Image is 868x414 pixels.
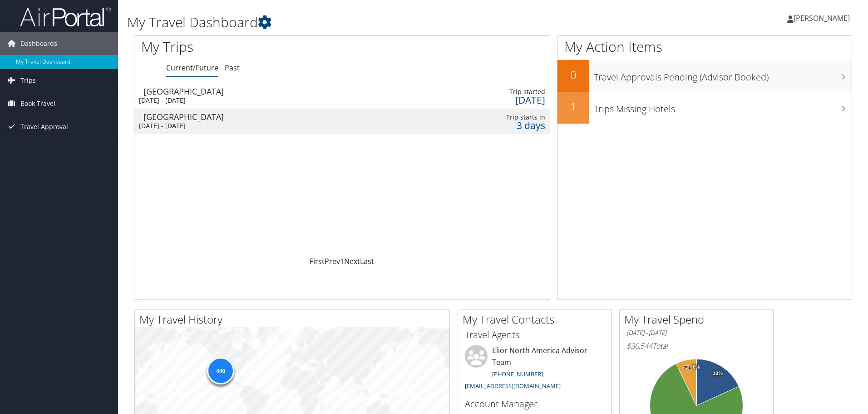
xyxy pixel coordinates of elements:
span: Dashboards [20,32,57,55]
li: Elior North America Advisor Team [460,345,609,394]
a: First [310,256,325,266]
span: Book Travel [20,92,55,115]
span: [PERSON_NAME] [794,13,850,23]
h1: My Action Items [557,37,852,56]
h3: Travel Approvals Pending (Advisor Booked) [594,66,852,84]
h2: My Travel Spend [624,312,773,327]
h6: Total [626,341,766,351]
tspan: 7% [684,365,691,371]
a: [PHONE_NUMBER] [492,370,543,378]
h1: My Trips [141,37,370,56]
a: 1 [340,256,344,266]
div: [DATE] - [DATE] [139,122,387,130]
h2: 0 [557,67,589,83]
div: [DATE] [437,96,545,104]
a: Last [360,256,374,266]
h3: Account Manager [465,398,605,410]
div: 440 [207,357,234,384]
a: 0Travel Approvals Pending (Advisor Booked) [557,60,852,92]
h1: My Travel Dashboard [127,13,615,32]
div: [GEOGRAPHIC_DATA] [143,87,392,95]
tspan: 18% [713,371,723,376]
span: $30,544 [626,341,652,351]
img: airportal-logo.png [20,6,111,27]
div: 3 days [437,121,545,130]
span: Trips [20,69,36,92]
h3: Trips Missing Hotels [594,98,852,115]
a: Prev [325,256,340,266]
a: Next [344,256,360,266]
div: [GEOGRAPHIC_DATA] [143,113,392,121]
span: Travel Approval [20,115,68,138]
div: Trip started [437,88,545,96]
a: Current/Future [166,63,218,73]
div: Trip starts in [437,113,545,121]
h2: 1 [557,99,589,115]
h3: Travel Agents [465,329,605,341]
h2: My Travel Contacts [463,312,612,327]
tspan: 0% [693,364,700,370]
div: [DATE] - [DATE] [139,96,387,105]
a: 1Trips Missing Hotels [557,92,852,124]
h2: My Travel History [139,312,449,327]
a: [EMAIL_ADDRESS][DOMAIN_NAME] [465,382,561,390]
a: [PERSON_NAME] [787,5,859,32]
h6: [DATE] - [DATE] [626,329,766,337]
a: Past [225,63,240,73]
